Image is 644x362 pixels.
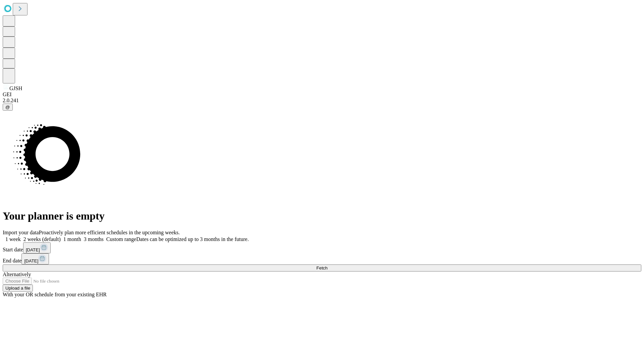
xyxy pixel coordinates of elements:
span: With your OR schedule from your existing EHR [3,292,107,297]
button: [DATE] [23,242,51,253]
span: Dates can be optimized up to 3 months in the future. [136,236,249,242]
span: Import your data [3,230,39,235]
span: Proactively plan more efficient schedules in the upcoming weeks. [39,230,180,235]
h1: Your planner is empty [3,210,641,222]
button: [DATE] [21,253,49,264]
button: Fetch [3,264,641,271]
span: Custom range [106,236,136,242]
button: @ [3,104,13,111]
span: GJSH [9,85,22,91]
span: [DATE] [26,247,40,252]
div: 2.0.241 [3,98,641,104]
div: Start date [3,242,641,253]
span: 3 months [84,236,104,242]
span: 1 week [5,236,21,242]
div: End date [3,253,641,264]
span: [DATE] [24,258,38,263]
span: 1 month [63,236,81,242]
span: Fetch [316,265,327,270]
span: 2 weeks (default) [23,236,61,242]
div: GEI [3,92,641,98]
span: Alternatively [3,271,31,277]
button: Upload a file [3,285,33,292]
span: @ [5,105,10,110]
